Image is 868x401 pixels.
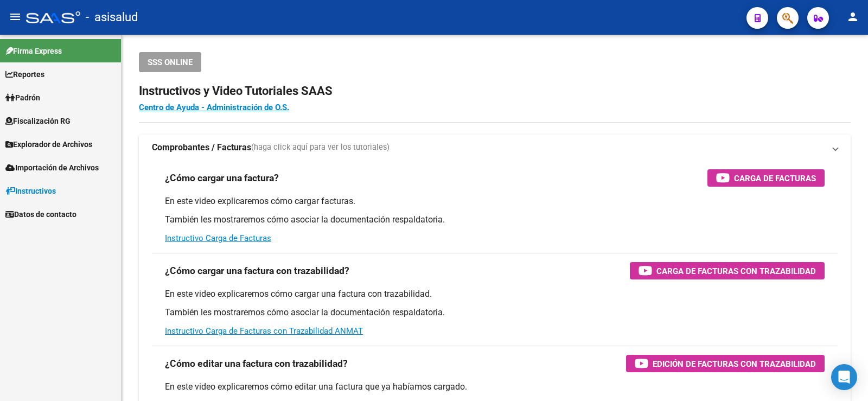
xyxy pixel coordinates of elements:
[846,10,859,23] mat-icon: person
[626,355,825,372] button: Edición de Facturas con Trazabilidad
[5,162,99,174] span: Importación de Archivos
[165,326,363,336] a: Instructivo Carga de Facturas con Trazabilidad ANMAT
[707,169,825,187] button: Carga de Facturas
[148,58,193,67] span: SSS ONLINE
[139,103,289,112] a: Centro de Ayuda - Administración de O.S.
[5,185,56,197] span: Instructivos
[5,68,44,80] span: Reportes
[653,357,816,371] span: Edición de Facturas con Trazabilidad
[656,264,816,278] span: Carga de Facturas con Trazabilidad
[165,307,825,319] p: También les mostraremos cómo asociar la documentación respaldatoria.
[5,138,92,150] span: Explorador de Archivos
[734,171,816,185] span: Carga de Facturas
[139,81,851,101] h2: Instructivos y Video Tutoriales SAAS
[139,52,201,72] button: SSS ONLINE
[152,142,251,154] strong: Comprobantes / Facturas
[165,195,825,207] p: En este video explicaremos cómo cargar facturas.
[165,263,349,278] h3: ¿Cómo cargar una factura con trazabilidad?
[5,115,71,127] span: Fiscalización RG
[831,364,857,390] div: Open Intercom Messenger
[139,135,851,161] mat-expansion-panel-header: Comprobantes / Facturas(haga click aquí para ver los tutoriales)
[165,381,825,393] p: En este video explicaremos cómo editar una factura que ya habíamos cargado.
[251,142,390,154] span: (haga click aquí para ver los tutoriales)
[86,5,138,29] span: - asisalud
[165,170,279,186] h3: ¿Cómo cargar una factura?
[5,45,62,57] span: Firma Express
[5,92,40,104] span: Padrón
[9,10,22,23] mat-icon: menu
[5,208,76,220] span: Datos de contacto
[165,288,825,300] p: En este video explicaremos cómo cargar una factura con trazabilidad.
[165,356,348,371] h3: ¿Cómo editar una factura con trazabilidad?
[630,262,825,279] button: Carga de Facturas con Trazabilidad
[165,214,825,226] p: También les mostraremos cómo asociar la documentación respaldatoria.
[165,233,271,243] a: Instructivo Carga de Facturas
